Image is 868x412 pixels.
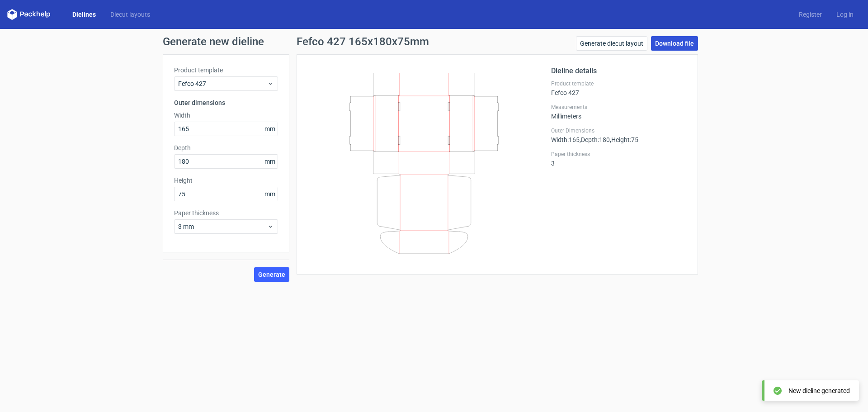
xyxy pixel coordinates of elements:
div: New dieline generated [788,386,850,395]
div: Fefco 427 [551,80,687,96]
div: Millimeters [551,104,687,120]
label: Width [174,111,278,120]
span: Generate [258,271,285,278]
span: mm [262,155,278,168]
button: Generate [254,267,289,282]
label: Paper thickness [174,208,278,218]
span: mm [262,122,278,136]
label: Height [174,176,278,185]
span: mm [262,187,278,201]
label: Paper thickness [551,151,687,158]
label: Product template [551,80,687,87]
a: Register [792,10,829,19]
label: Product template [174,66,278,75]
a: Download file [651,36,698,51]
a: Dielines [65,10,103,19]
label: Depth [174,143,278,152]
span: , Depth : 180 [580,136,610,143]
span: Fefco 427 [178,79,267,88]
label: Measurements [551,104,687,111]
div: 3 [551,151,687,167]
h2: Dieline details [551,66,687,76]
h3: Outer dimensions [174,98,278,107]
label: Outer Dimensions [551,127,687,134]
span: , Height : 75 [610,136,638,143]
a: Generate diecut layout [576,36,647,51]
span: 3 mm [178,222,267,231]
h1: Fefco 427 165x180x75mm [297,36,429,47]
span: Width : 165 [551,136,580,143]
a: Diecut layouts [103,10,157,19]
h1: Generate new dieline [163,36,705,47]
a: Log in [829,10,861,19]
